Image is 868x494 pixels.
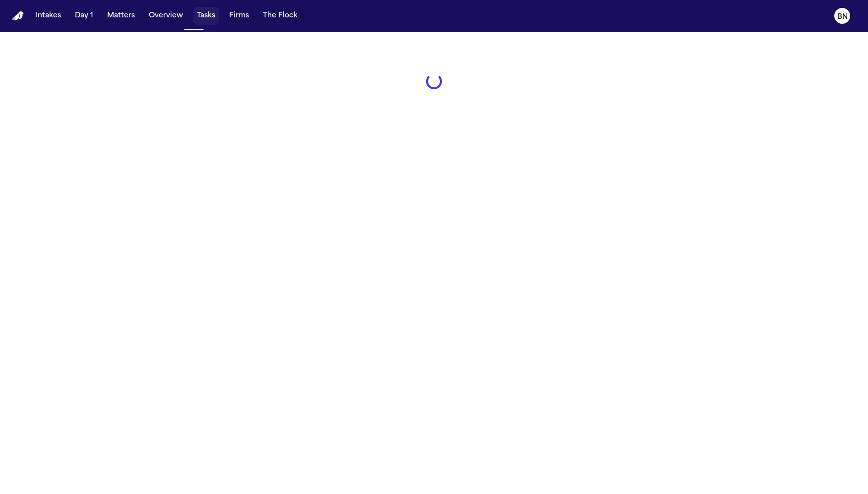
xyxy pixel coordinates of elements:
img: Finch Logo [12,11,24,21]
button: Day 1 [71,7,97,25]
button: Tasks [193,7,219,25]
button: Matters [103,7,139,25]
button: Firms [225,7,253,25]
button: Intakes [32,7,65,25]
button: Overview [145,7,187,25]
button: The Flock [259,7,302,25]
a: Home [12,11,24,21]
